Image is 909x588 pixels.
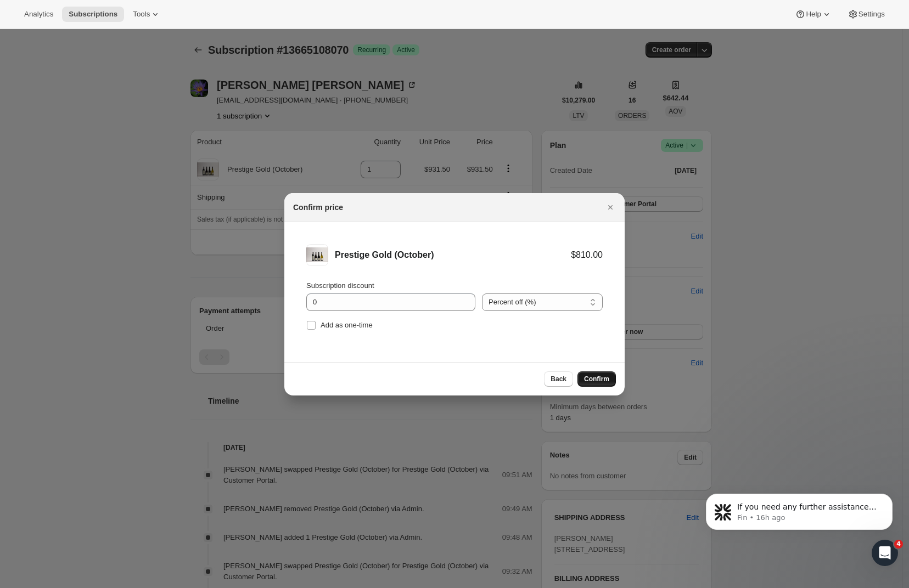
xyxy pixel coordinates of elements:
[133,10,150,19] span: Tools
[62,7,124,22] button: Subscriptions
[894,540,903,549] span: 4
[24,10,53,19] span: Analytics
[126,7,167,22] button: Tools
[577,371,616,387] button: Confirm
[293,202,343,213] h2: Confirm price
[788,7,838,22] button: Help
[584,375,609,383] span: Confirm
[69,10,117,19] span: Subscriptions
[841,7,891,22] button: Settings
[603,200,618,215] button: Close
[858,10,885,19] span: Settings
[571,250,603,261] div: $810.00
[18,7,60,22] button: Analytics
[321,321,373,329] span: Add as one-time
[306,281,374,290] span: Subscription discount
[872,540,898,566] iframe: Intercom live chat
[806,10,821,19] span: Help
[335,250,571,261] div: Prestige Gold (October)
[689,471,909,558] iframe: Intercom notifications message
[551,375,566,383] span: Back
[544,371,573,387] button: Back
